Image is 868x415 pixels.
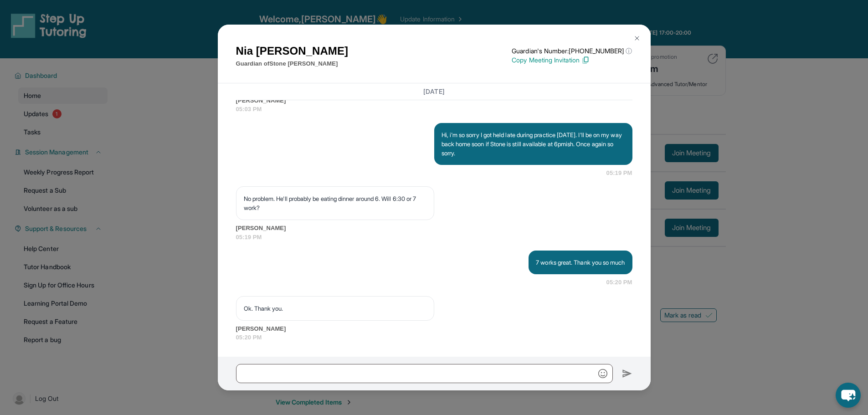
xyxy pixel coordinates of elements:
[236,224,632,233] span: [PERSON_NAME]
[244,304,426,313] p: Ok. Thank you.
[236,96,632,105] span: [PERSON_NAME]
[442,130,625,158] p: Hi, i'm so sorry I got held late during practice [DATE]. I'll be on my way back home soon if Ston...
[236,233,632,242] span: 05:19 PM
[236,324,632,333] span: [PERSON_NAME]
[512,56,632,65] p: Copy Meeting Invitation
[236,43,349,59] h1: Nia [PERSON_NAME]
[236,333,632,342] span: 05:20 PM
[236,59,349,68] p: Guardian of Stone [PERSON_NAME]
[581,56,590,64] img: Copy Icon
[536,258,625,267] p: 7 works great. Thank you so much
[606,169,632,178] span: 05:19 PM
[836,383,861,408] button: chat-button
[236,105,632,114] span: 05:03 PM
[606,278,632,287] span: 05:20 PM
[622,368,632,379] img: Send icon
[236,87,632,96] h3: [DATE]
[244,194,426,212] p: No problem. He'll probably be eating dinner around 6. Will 6:30 or 7 work?
[626,46,632,56] span: ⓘ
[512,46,632,56] p: Guardian's Number: [PHONE_NUMBER]
[598,369,607,378] img: Emoji
[633,35,641,42] img: Close Icon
